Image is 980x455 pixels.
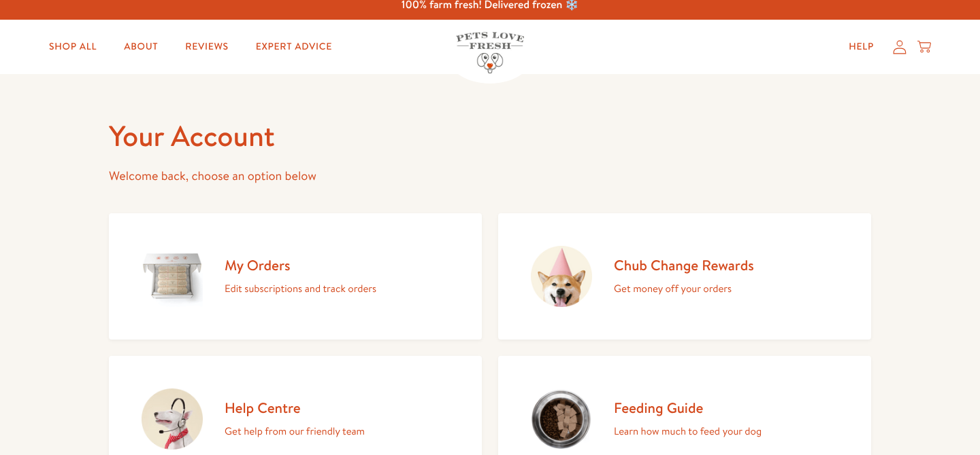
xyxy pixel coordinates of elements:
[225,256,376,274] h2: My Orders
[498,213,871,340] a: Chub Change Rewards Get money off your orders
[614,422,762,440] p: Learn how much to feed your dog
[109,117,871,155] h1: Your Account
[614,280,754,297] p: Get money off your orders
[109,213,482,340] a: My Orders Edit subscriptions and track orders
[225,280,376,297] p: Edit subscriptions and track orders
[113,33,169,60] a: About
[109,166,871,187] p: Welcome back, choose an option below
[245,33,343,60] a: Expert Advice
[456,32,524,73] img: Pets Love Fresh
[225,399,365,417] h2: Help Centre
[174,33,239,60] a: Reviews
[614,399,762,417] h2: Feeding Guide
[838,33,885,60] a: Help
[38,33,108,60] a: Shop All
[614,256,754,274] h2: Chub Change Rewards
[225,422,365,440] p: Get help from our friendly team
